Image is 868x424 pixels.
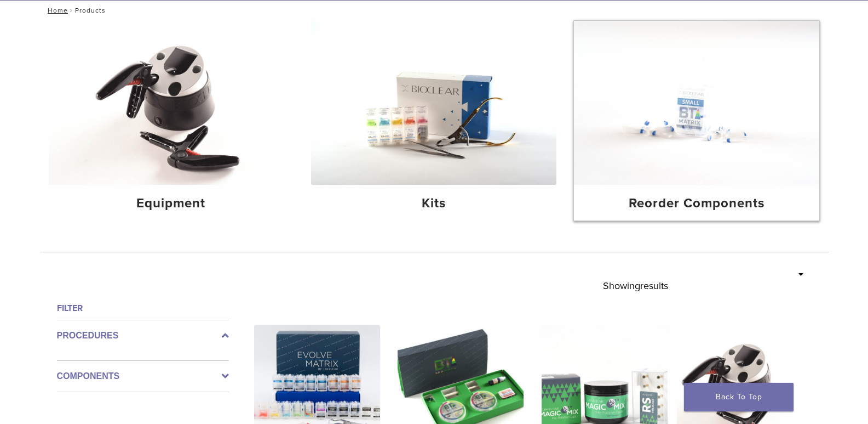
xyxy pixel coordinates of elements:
a: Home [44,7,68,14]
h4: Equipment [58,194,285,213]
span: / [68,8,75,13]
label: Components [57,370,229,383]
label: Procedures [57,329,229,342]
p: Showing results [603,274,668,297]
a: Kits [311,21,556,221]
h4: Filter [57,302,229,315]
a: Reorder Components [574,21,819,221]
img: Reorder Components [574,21,819,185]
a: Equipment [49,21,294,221]
h4: Reorder Components [583,194,810,213]
nav: Products [40,1,829,20]
a: Back To Top [684,383,794,411]
img: Kits [311,21,556,185]
img: Equipment [49,21,294,185]
h4: Kits [320,194,548,213]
